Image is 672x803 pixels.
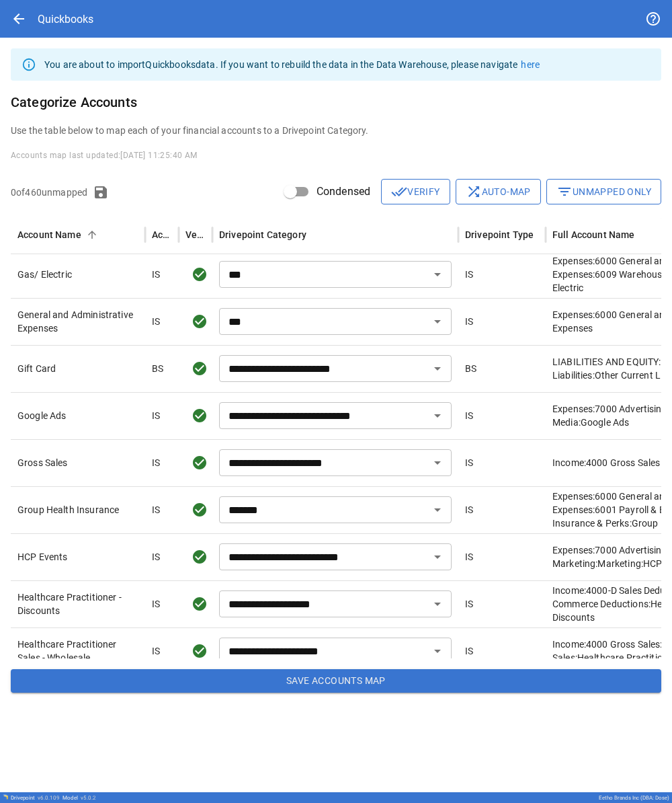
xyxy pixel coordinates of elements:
button: Unmapped Only [546,179,661,204]
button: Open [428,359,447,378]
button: Open [428,406,447,425]
div: Drivepoint Category [219,229,306,240]
p: Google Ads [17,409,138,422]
div: Quickbooks [38,13,93,26]
span: shuffle [466,184,482,200]
span: v 6.0.109 [38,795,60,801]
p: IS [465,268,473,281]
button: Open [428,642,447,660]
p: IS [465,456,473,469]
span: v 5.0.2 [81,795,96,801]
p: IS [152,644,160,658]
button: Verify [381,179,450,204]
p: BS [152,362,163,375]
button: Open [428,312,447,331]
p: Healthcare Practitioner Sales - Wholesale [17,638,138,664]
p: 0 of 460 unmapped [11,186,87,199]
button: Open [428,547,447,566]
div: Account Name [17,229,81,240]
p: IS [152,503,160,517]
p: Group Health Insurance [17,503,138,517]
div: Account Type [152,229,171,240]
span: Accounts map last updated: [DATE] 11:25:40 AM [11,151,198,160]
p: IS [465,503,473,517]
button: Sort [83,225,101,244]
h6: Categorize Accounts [11,91,661,113]
p: IS [465,550,473,564]
p: BS [465,362,476,375]
div: You are about to import Quickbooks data. If you want to rebuild the data in the Data Warehouse, p... [44,52,540,77]
p: IS [465,409,473,422]
span: arrow_back [11,11,27,27]
button: Open [428,595,447,613]
button: Open [428,453,447,472]
button: Open [428,500,447,519]
div: Eetho Brands Inc (DBA: Dose) [599,795,669,801]
p: IS [465,597,473,611]
div: Model [62,795,96,801]
img: Drivepoint [3,794,8,800]
div: Verified [185,229,204,240]
div: Full Account Name [552,229,635,240]
button: Open [428,265,447,284]
p: IS [465,644,473,658]
p: Gas/ Electric [17,268,138,281]
span: Condensed [317,184,370,200]
p: Healthcare Practitioner - Discounts [17,590,138,617]
a: here [521,59,540,70]
p: Use the table below to map each of your financial accounts to a Drivepoint Category. [11,124,661,137]
span: filter_list [556,184,573,200]
p: IS [152,456,160,469]
p: IS [152,550,160,564]
p: General and Administrative Expenses [17,308,138,335]
button: Auto-map [456,179,541,204]
p: IS [465,315,473,328]
p: IS [152,268,160,281]
p: IS [152,597,160,611]
p: IS [152,409,160,422]
button: Save Accounts Map [11,669,661,693]
p: IS [152,315,160,328]
p: Gift Card [17,362,138,375]
span: done_all [391,184,407,200]
div: Drivepoint Type [465,229,534,240]
p: Gross Sales [17,456,138,469]
p: HCP Events [17,550,138,564]
div: Drivepoint [11,795,60,801]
